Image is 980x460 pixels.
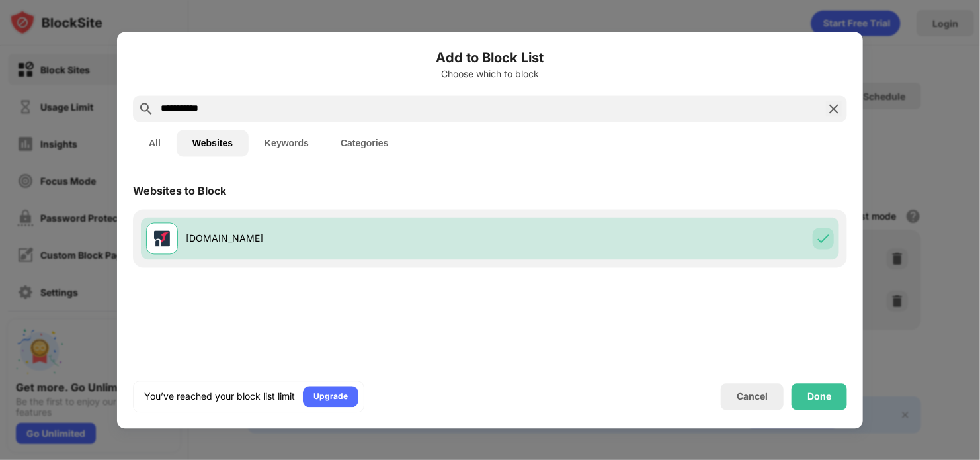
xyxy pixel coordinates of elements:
[138,101,154,116] img: search.svg
[826,101,842,116] img: search-close
[144,390,295,403] div: You’ve reached your block list limit
[249,130,325,156] button: Keywords
[133,130,177,156] button: All
[133,48,847,68] h6: Add to Block List
[313,390,348,403] div: Upgrade
[737,391,768,402] div: Cancel
[177,130,249,156] button: Websites
[133,184,226,197] div: Websites to Block
[186,232,490,246] div: [DOMAIN_NAME]
[325,130,404,156] button: Categories
[133,69,847,79] div: Choose which to block
[807,391,831,402] div: Done
[154,230,170,246] img: favicons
